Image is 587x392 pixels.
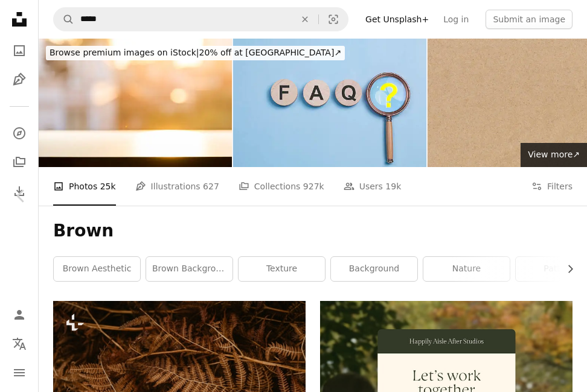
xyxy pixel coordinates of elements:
[545,138,587,254] a: Next
[358,10,436,29] a: Get Unsplash+
[39,39,352,68] a: Browse premium images on iStock|20% off at [GEOGRAPHIC_DATA]↗
[7,39,31,63] a: Photos
[7,68,31,92] a: Illustrations
[146,257,233,281] a: brown background
[233,39,426,167] img: FAQ, frequently asked questions concept. Three wooden FAQ tiles and a magnifying glass with a yel...
[7,303,31,327] a: Log in / Sign up
[50,48,341,57] span: 20% off at [GEOGRAPHIC_DATA] ↗
[7,361,31,385] button: Menu
[385,180,401,193] span: 19k
[486,10,573,29] button: Submit an image
[239,167,324,206] a: Collections 927k
[54,8,74,31] button: Search Unsplash
[559,257,573,281] button: scroll list to the right
[436,10,476,29] a: Log in
[303,180,324,193] span: 927k
[53,7,348,31] form: Find visuals sitewide
[531,167,573,206] button: Filters
[135,167,219,206] a: Illustrations 627
[331,257,417,281] a: background
[292,8,318,31] button: Clear
[54,257,140,281] a: brown aesthetic
[53,220,573,242] h1: Brown
[319,8,348,31] button: Visual search
[7,332,31,356] button: Language
[50,48,199,57] span: Browse premium images on iStock |
[203,180,219,193] span: 627
[344,167,402,206] a: Users 19k
[7,121,31,145] a: Explore
[423,257,510,281] a: nature
[521,143,587,167] a: View more↗
[239,257,325,281] a: texture
[528,150,580,159] span: View more ↗
[39,39,232,167] img: Empty wooden table in front of abstract blurred bokeh background of restaurant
